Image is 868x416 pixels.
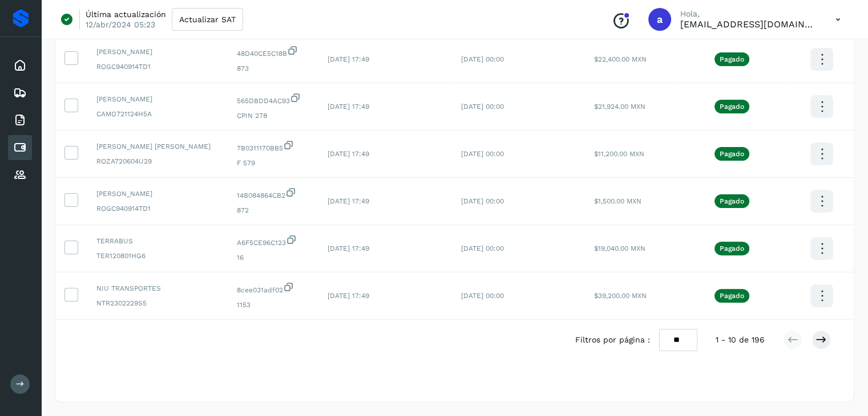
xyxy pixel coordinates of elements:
[594,55,647,63] span: $22,400.00 MXN
[328,150,369,158] span: [DATE] 17:49
[237,234,309,248] span: A6F5CE96C123
[594,150,644,158] span: $11,200.00 MXN
[720,103,744,111] p: Pagado
[594,103,645,111] span: $21,924.00 MXN
[461,103,504,111] span: [DATE] 00:00
[8,80,32,105] div: Embarques
[96,251,219,261] span: TER120801HG6
[86,9,166,19] p: Última actualización
[720,244,744,252] p: Pagado
[96,283,219,293] span: NIU TRANSPORTES
[461,150,504,158] span: [DATE] 00:00
[179,15,236,23] span: Actualizar SAT
[720,292,744,300] p: Pagado
[96,203,219,214] span: ROGC940914TD1
[461,292,504,300] span: [DATE] 00:00
[8,162,32,187] div: Proveedores
[172,8,243,31] button: Actualizar SAT
[237,45,309,59] span: 48D40CE5C18B
[575,334,650,346] span: Filtros por página :
[461,244,504,252] span: [DATE] 00:00
[594,292,647,300] span: $39,200.00 MXN
[96,236,219,246] span: TERRABUS
[96,156,219,166] span: ROZA720604U29
[328,55,369,63] span: [DATE] 17:49
[86,19,155,30] p: 12/abr/2024 05:23
[237,140,309,153] span: 7B0311170BB5
[237,205,309,215] span: 872
[328,197,369,205] span: [DATE] 17:49
[461,55,504,63] span: [DATE] 00:00
[328,244,369,252] span: [DATE] 17:49
[96,47,219,57] span: [PERSON_NAME]
[328,103,369,111] span: [DATE] 17:49
[237,158,309,168] span: F 579
[96,62,219,72] span: ROGC940914TD1
[680,9,817,19] p: Hola,
[594,244,645,252] span: $19,040.00 MXN
[96,94,219,104] span: [PERSON_NAME]
[716,334,765,346] span: 1 - 10 de 196
[237,282,309,295] span: 8cee031adf02
[680,19,817,30] p: admon@logicen.com.mx
[237,63,309,74] span: 873
[461,197,504,205] span: [DATE] 00:00
[720,197,744,205] p: Pagado
[96,298,219,308] span: NTR2302229S5
[96,109,219,119] span: CAMO721124H5A
[237,92,309,106] span: 565DBDD4AC93
[237,111,309,121] span: CPIN 278
[8,135,32,160] div: Cuentas por pagar
[594,197,641,205] span: $1,500.00 MXN
[328,292,369,300] span: [DATE] 17:49
[8,53,32,78] div: Inicio
[96,189,219,199] span: [PERSON_NAME]
[720,55,744,63] p: Pagado
[720,150,744,158] p: Pagado
[237,300,309,310] span: 1153
[237,187,309,201] span: 14B084864CB2
[237,252,309,263] span: 16
[8,108,32,133] div: Facturas
[96,141,219,152] span: [PERSON_NAME] [PERSON_NAME]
